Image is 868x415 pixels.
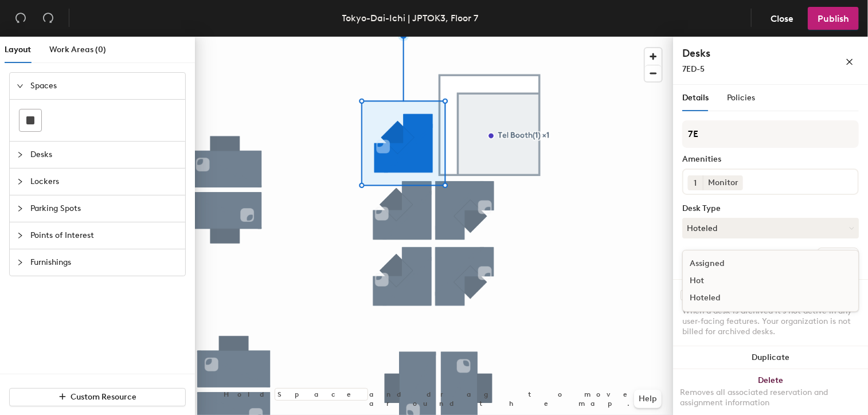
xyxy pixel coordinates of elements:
span: Details [682,93,709,103]
span: Policies [727,93,755,103]
div: Desk Type [682,204,859,213]
span: Desks [30,142,178,168]
span: collapsed [17,259,24,266]
span: collapsed [17,178,24,185]
span: Spaces [30,73,178,99]
button: 1 [688,175,703,190]
button: Redo (⌘ + ⇧ + Z) [37,7,60,30]
div: Hot [683,272,797,289]
button: Custom Resource [9,388,186,406]
span: close [846,58,854,66]
span: Points of Interest [30,222,178,249]
button: Undo (⌘ + Z) [9,7,32,30]
span: Parking Spots [30,195,178,222]
h4: Desks [682,46,808,61]
button: Close [761,7,803,30]
button: Publish [808,7,859,30]
div: Monitor [703,175,743,190]
span: Furnishings [30,249,178,276]
button: Duplicate [673,346,868,369]
span: 7ED-5 [682,64,705,74]
div: Removes all associated reservation and assignment information [680,387,861,408]
span: 1 [694,177,697,189]
button: Ungroup [817,248,859,267]
span: collapsed [17,232,24,239]
span: undo [15,12,26,24]
span: expanded [17,83,24,89]
span: Close [771,13,793,24]
div: Amenities [682,155,859,164]
span: collapsed [17,205,24,212]
span: Lockers [30,169,178,195]
div: Assigned [683,255,797,272]
span: Layout [5,45,31,54]
span: Work Areas (0) [49,45,106,54]
div: Hoteled [683,289,797,307]
span: Publish [818,13,849,24]
button: Help [634,390,662,408]
span: collapsed [17,151,24,158]
button: Hoteled [682,218,859,238]
span: Custom Resource [71,392,137,402]
div: When a desk is archived it's not active in any user-facing features. Your organization is not bil... [682,306,859,337]
div: Tokyo-Dai-Ichi | JPTOK3, Floor 7 [342,11,479,25]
